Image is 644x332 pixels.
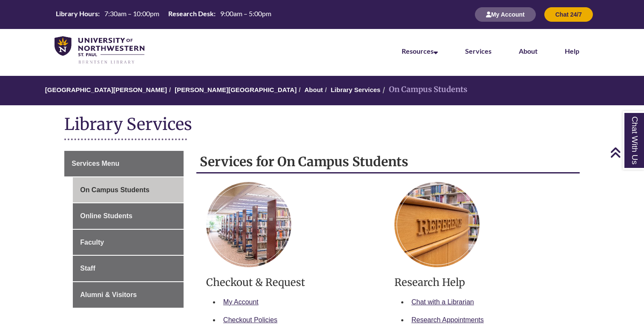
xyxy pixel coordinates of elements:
a: Help [565,47,579,55]
a: Checkout Policies [223,316,277,323]
a: My Account [223,298,259,306]
a: Chat with a Librarian [411,298,474,306]
a: About [519,47,538,55]
a: Back to Top [610,147,642,158]
a: About [305,86,323,93]
a: Research Appointments [411,316,484,323]
a: Services [465,47,492,55]
th: Research Desk: [165,9,217,18]
h1: Library Services [64,114,580,136]
a: Resources [402,47,438,55]
button: My Account [475,7,536,22]
a: [GEOGRAPHIC_DATA][PERSON_NAME] [45,86,167,93]
a: Faculty [73,230,184,255]
a: Library Services [331,86,380,93]
span: 7:30am – 10:00pm [104,9,159,17]
a: On Campus Students [73,177,184,203]
span: Services Menu [72,160,119,167]
span: 9:00am – 5:00pm [220,9,271,17]
a: Staff [73,256,184,281]
h3: Research Help [394,276,570,289]
img: UNWSP Library Logo [55,36,144,65]
div: Guide Page Menu [64,151,184,308]
a: My Account [475,11,536,18]
th: Library Hours: [52,9,101,18]
h3: Checkout & Request [206,276,382,289]
li: On Campus Students [380,84,467,96]
h2: Services for On Campus Students [196,151,580,173]
a: Alumni & Visitors [73,282,184,308]
a: [PERSON_NAME][GEOGRAPHIC_DATA] [175,86,296,93]
a: Online Students [73,203,184,229]
a: Hours Today [52,9,275,20]
button: Chat 24/7 [544,7,593,22]
table: Hours Today [52,9,275,20]
a: Chat 24/7 [544,11,593,18]
a: Services Menu [64,151,184,176]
